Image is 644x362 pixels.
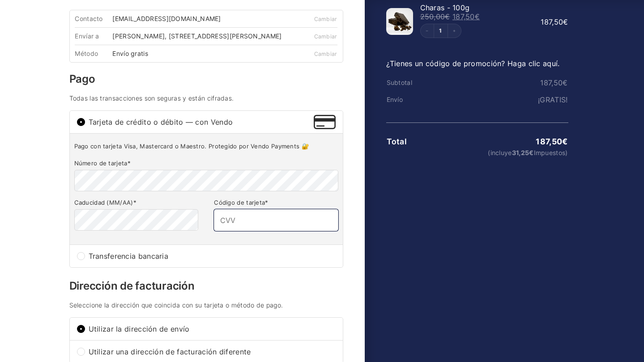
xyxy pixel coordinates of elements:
[421,24,434,38] button: Decrement
[445,12,450,21] span: €
[112,33,288,39] div: [PERSON_NAME], [STREET_ADDRESS][PERSON_NAME]
[89,348,336,355] span: Utilizar una dirección de facturación diferente
[386,59,560,68] a: ¿Tienes un código de promoción? Haga clic aquí.
[69,281,343,291] h3: Dirección de facturación
[536,137,567,146] bdi: 187,50
[386,137,447,146] th: Total
[314,16,337,22] a: Cambiar
[74,160,338,167] label: Número de tarjeta
[75,51,112,57] div: Método
[214,209,338,231] input: CVV
[69,302,343,308] h4: Seleccione la dirección que coincida con su tarjeta o método de pago.
[314,33,337,40] a: Cambiar
[386,96,447,103] th: Envío
[386,79,447,86] th: Subtotal
[214,199,338,206] label: Código de tarjeta
[75,33,112,39] div: Envíar a
[541,17,568,26] bdi: 187,50
[89,118,314,126] span: Tarjeta de crédito o débito — con Vendo
[314,51,337,57] a: Cambiar
[448,24,461,38] button: Increment
[563,78,567,87] span: €
[89,253,336,260] span: Transferencia bancaria
[447,96,568,104] td: ¡GRATIS!
[74,199,198,206] label: Caducidad (MM/AA)
[562,137,567,146] span: €
[89,325,336,333] span: Utilizar la dirección de envío
[420,12,450,21] bdi: 250,00
[540,78,567,87] bdi: 187,50
[74,143,338,150] p: Pago con tarjeta Visa, Mastercard o Maestro. Protegido por Vendo Payments 🔐
[475,12,480,21] span: €
[452,12,480,21] bdi: 187,50
[434,28,448,34] a: Edit
[447,150,567,156] small: (incluye Impuestos)
[314,115,335,129] img: Tarjeta de crédito o débito — con Vendo
[112,16,227,22] div: [EMAIL_ADDRESS][DOMAIN_NAME]
[69,95,343,101] h4: Todas las transacciones son seguras y están cifradas.
[112,51,154,57] div: Envío gratis
[75,16,112,22] div: Contacto
[512,149,534,156] span: 31,25
[563,17,568,26] span: €
[420,3,470,12] span: Charas - 100g
[529,149,533,156] span: €
[69,74,343,84] h3: Pago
